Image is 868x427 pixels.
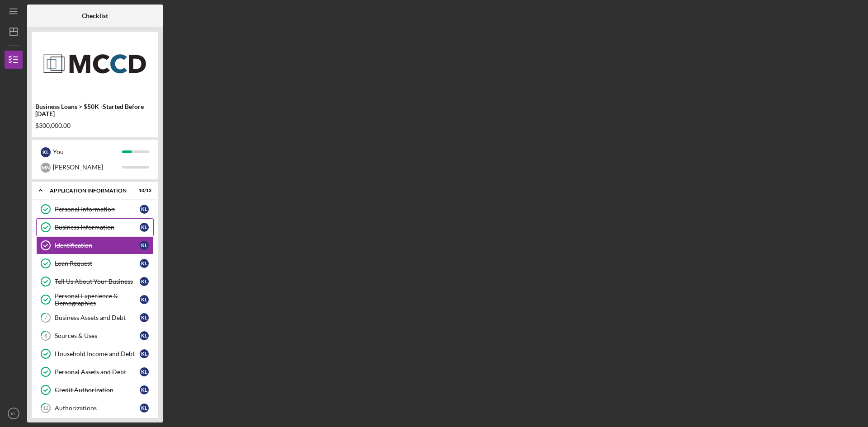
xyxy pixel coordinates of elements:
a: 12AuthorizationsKL [36,399,154,417]
div: You [53,144,122,160]
tspan: 7 [44,315,47,321]
a: Personal Assets and DebtKL [36,363,154,381]
div: K L [140,404,149,413]
div: Tell Us About Your Business [55,278,140,285]
tspan: 8 [44,333,47,339]
a: Business InformationKL [36,218,154,236]
div: Business Loans > $50K -Started Before [DATE] [35,103,155,117]
div: K L [140,313,149,322]
div: M N [41,163,51,173]
div: Household Income and Debt [55,350,140,357]
div: Business Information [55,224,140,231]
a: IdentificationKL [36,236,154,254]
div: K L [140,331,149,340]
div: K L [140,223,149,232]
div: K L [140,367,149,376]
div: K L [140,241,149,250]
div: [PERSON_NAME] [53,160,122,175]
div: K L [41,147,51,157]
div: Application Information [50,188,129,193]
div: Loan Request [55,260,140,267]
div: $300,000.00 [35,122,155,129]
a: 7Business Assets and DebtKL [36,309,154,327]
div: Personal Information [55,206,140,213]
div: Authorizations [55,404,140,412]
a: Personal Experience & DemographicsKL [36,291,154,309]
text: KL [11,411,16,416]
b: Checklist [82,12,108,19]
a: Credit AuthorizationKL [36,381,154,399]
div: K L [140,295,149,304]
a: Tell Us About Your BusinessKL [36,272,154,291]
a: Household Income and DebtKL [36,345,154,363]
div: K L [140,349,149,358]
a: Loan RequestKL [36,254,154,272]
a: Personal InformationKL [36,200,154,218]
div: K L [140,259,149,268]
div: Personal Assets and Debt [55,368,140,375]
tspan: 12 [43,405,48,411]
div: K L [140,205,149,214]
div: Personal Experience & Demographics [55,292,140,307]
div: 10 / 13 [135,188,151,193]
div: K L [140,277,149,286]
div: Identification [55,242,140,249]
a: 8Sources & UsesKL [36,327,154,345]
button: KL [5,404,23,422]
div: Sources & Uses [55,332,140,339]
div: Business Assets and Debt [55,314,140,321]
div: Credit Authorization [55,386,140,394]
img: Product logo [32,36,158,90]
div: K L [140,385,149,394]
